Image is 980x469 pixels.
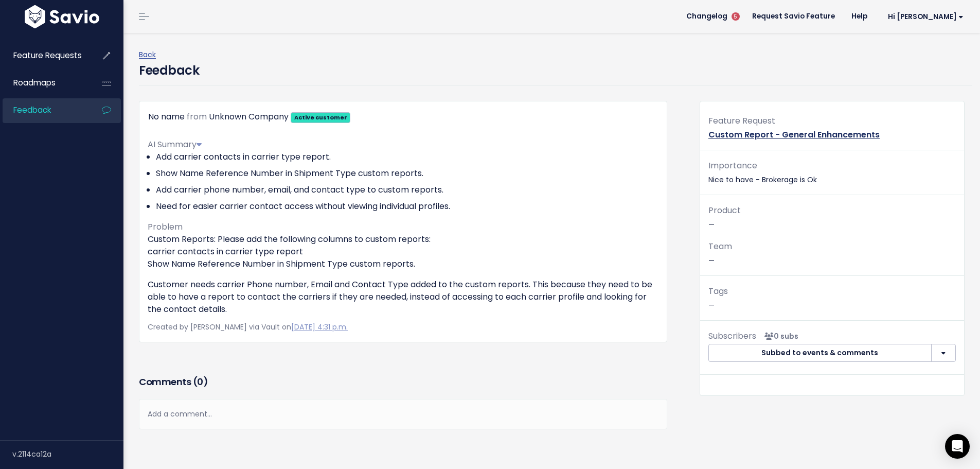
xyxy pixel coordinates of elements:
[139,399,667,429] div: Add a comment...
[708,285,728,297] span: Tags
[156,167,658,180] li: Show Name Reference Number in Shipment Type custom reports.
[148,322,348,332] span: Created by [PERSON_NAME] via Vault on
[888,13,964,21] span: Hi [PERSON_NAME]
[686,13,727,20] span: Changelog
[3,71,85,95] a: Roadmaps
[708,129,880,141] a: Custom Report - General Enhancements
[3,98,85,122] a: Feedback
[12,441,123,467] div: v.2114ca12a
[708,239,956,267] p: —
[148,279,658,316] p: Customer needs carrier Phone number, Email and Contact Type added to the custom reports. This bec...
[139,375,667,389] h3: Comments ( )
[708,160,757,171] span: Importance
[156,151,658,163] li: Add carrier contacts in carrier type report.
[291,322,348,332] a: [DATE] 4:31 p.m.
[148,138,202,150] span: AI Summary
[139,49,156,60] a: Back
[708,204,741,216] span: Product
[156,184,658,196] li: Add carrier phone number, email, and contact type to custom reports.
[22,5,102,28] img: logo-white.9d6f32f41409.svg
[197,375,203,388] span: 0
[13,50,82,61] span: Feature Requests
[294,113,347,121] strong: Active customer
[3,44,85,67] a: Feature Requests
[732,12,740,21] span: 5
[156,200,658,213] li: Need for easier carrier contact access without viewing individual profiles.
[744,9,843,24] a: Request Savio Feature
[708,240,732,252] span: Team
[708,115,775,127] span: Feature Request
[139,61,199,80] h4: Feedback
[843,9,876,24] a: Help
[148,233,658,270] p: Custom Reports: Please add the following columns to custom reports: carrier contacts in carrier t...
[148,221,183,233] span: Problem
[876,9,972,25] a: Hi [PERSON_NAME]
[708,344,932,362] button: Subbed to events & comments
[708,159,956,186] p: Nice to have - Brokerage is Ok
[708,284,956,312] p: —
[187,111,207,123] span: from
[760,331,798,341] span: <p><strong>Subscribers</strong><br><br> No subscribers yet<br> </p>
[13,77,56,88] span: Roadmaps
[708,203,956,231] p: —
[148,111,185,123] span: No name
[209,110,289,125] div: Unknown Company
[13,105,51,115] span: Feedback
[708,330,756,342] span: Subscribers
[945,434,970,459] div: Open Intercom Messenger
